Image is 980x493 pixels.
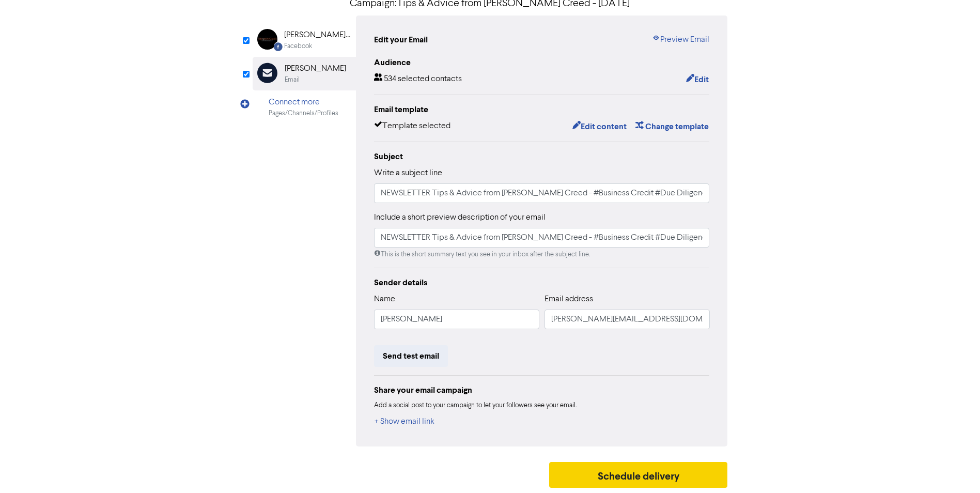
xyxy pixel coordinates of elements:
[549,462,728,488] button: Schedule delivery
[374,103,710,116] div: Email template
[269,96,338,109] div: Connect more
[374,293,395,305] label: Name
[686,73,709,86] button: Edit
[635,120,709,133] button: Change template
[285,63,346,75] div: [PERSON_NAME]
[374,167,442,179] label: Write a subject line
[374,150,710,163] div: Subject
[269,109,338,118] div: Pages/Channels/Profiles
[374,120,450,133] div: Template selected
[284,41,312,51] div: Facebook
[374,384,710,396] div: Share your email campaign
[850,381,980,493] iframe: Chat Widget
[257,29,277,50] img: Facebook
[572,120,627,133] button: Edit content
[253,23,356,57] div: Facebook [PERSON_NAME] Creed Advisory LimitedFacebook
[374,415,435,428] button: + Show email link
[374,345,448,367] button: Send test email
[285,75,300,85] div: Email
[284,29,350,41] div: [PERSON_NAME] Creed Advisory Limited
[253,57,356,90] div: [PERSON_NAME]Email
[253,90,356,124] div: Connect morePages/Channels/Profiles
[374,276,710,289] div: Sender details
[374,250,710,259] div: This is the short summary text you see in your inbox after the subject line.
[374,34,428,46] div: Edit your Email
[545,293,593,305] label: Email address
[374,400,710,411] div: Add a social post to your campaign to let your followers see your email.
[374,56,710,69] div: Audience
[374,211,546,224] label: Include a short preview description of your email
[652,34,709,46] a: Preview Email
[374,73,462,86] div: 534 selected contacts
